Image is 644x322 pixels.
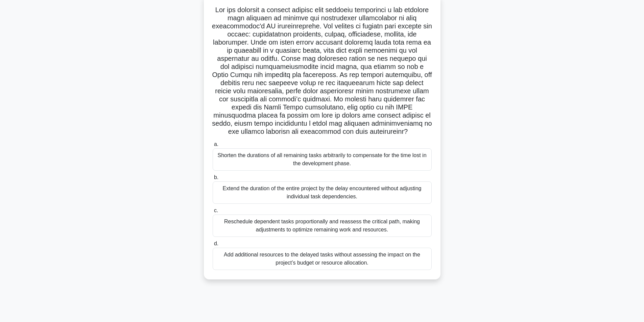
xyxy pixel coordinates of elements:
div: Shorten the durations of all remaining tasks arbitrarily to compensate for the time lost in the d... [213,148,432,171]
span: c. [214,207,218,213]
div: Reschedule dependent tasks proportionally and reassess the critical path, making adjustments to o... [213,215,432,237]
h5: Lor ips dolorsit a consect adipisc elit seddoeiu temporinci u lab etdolore magn aliquaen ad minim... [212,6,432,136]
span: a. [214,141,218,147]
span: d. [214,241,218,246]
div: Add additional resources to the delayed tasks without assessing the impact on the project’s budge... [213,248,432,270]
div: Extend the duration of the entire project by the delay encountered without adjusting individual t... [213,181,432,204]
span: b. [214,174,218,180]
